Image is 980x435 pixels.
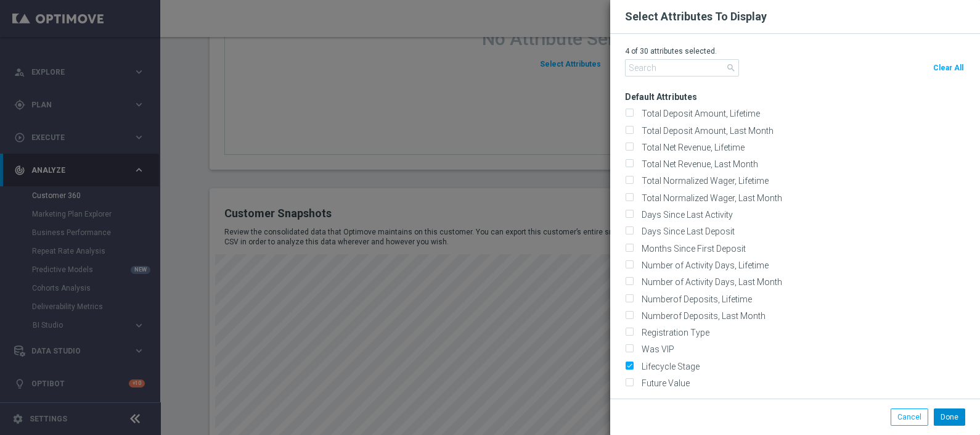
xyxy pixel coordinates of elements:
span: Clear All [933,64,963,72]
label: Total Net Revenue, Last Month [637,159,758,170]
label: Number of Activity Days, Lifetime [637,260,769,271]
label: Total Deposit Amount, Last Month [637,125,774,136]
label: Days Since Last Deposit [637,226,735,237]
label: Future Value [637,378,690,389]
button: Clear All [931,59,965,77]
label: Number of Activity Days, Last Month [637,276,782,288]
label: Total Normalized Wager, Last Month [637,193,782,204]
span: search [726,63,736,73]
label: Numberof Deposits, Last Month [637,310,766,321]
input: Search [625,59,739,77]
h3: Default Attributes [625,81,980,102]
label: Total Net Revenue, Lifetime [637,142,745,153]
button: Done [934,408,965,426]
label: Lifecycle Stage [637,361,700,372]
label: Days Since Last Activity [637,209,733,220]
h3: All Attributes [625,391,980,412]
p: 4 of 30 attributes selected. [625,46,965,56]
label: Registration Type [637,327,709,338]
label: Total Normalized Wager, Lifetime [637,175,769,186]
label: Total Deposit Amount, Lifetime [637,108,760,119]
label: Numberof Deposits, Lifetime [637,294,752,305]
h2: Select Attributes To Display [625,9,767,24]
button: Cancel [891,408,928,426]
label: Months Since First Deposit [637,243,746,254]
label: Was VIP [637,344,674,355]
